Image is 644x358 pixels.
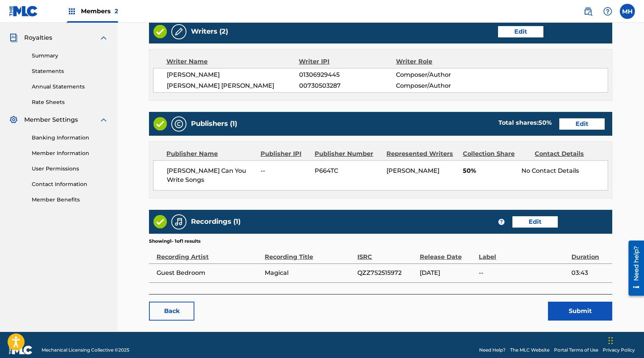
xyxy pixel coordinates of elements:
iframe: Resource Center [623,237,644,298]
p: Showing 1 - 1 of 1 results [149,238,200,245]
span: [PERSON_NAME] [386,167,439,174]
div: Total shares: [498,118,552,127]
a: Edit [512,216,558,228]
img: logo [9,346,33,355]
span: -- [479,268,568,277]
a: Public Search [580,4,596,19]
span: Composer/Author [396,70,484,79]
div: Recording Title [265,245,354,262]
img: Valid [154,117,167,130]
img: Writers [174,27,183,36]
a: Annual Statements [32,83,108,91]
div: Writer IPI [299,57,396,66]
span: -- [261,166,309,175]
div: ISRC [357,245,416,262]
img: Recordings [174,217,183,226]
img: Member Settings [9,115,18,124]
img: Publishers [174,119,183,129]
img: Top Rightsholders [67,7,76,16]
a: Back [149,302,194,321]
div: Represented Writers [386,149,457,158]
img: MLC Logo [9,6,38,17]
a: The MLC Website [510,347,549,353]
span: Composer/Author [396,81,484,90]
span: 01306929445 [299,70,396,79]
a: Statements [32,67,108,75]
iframe: Chat Widget [606,322,644,358]
div: Collection Share [463,149,529,158]
div: Writer Role [396,57,484,66]
div: Publisher Number [315,149,381,158]
div: Help [600,4,615,19]
span: ? [498,219,504,225]
h5: Publishers (1) [191,119,237,128]
a: Edit [498,26,543,37]
span: P664TC [315,166,381,175]
img: expand [99,115,108,124]
div: Contact Details [535,149,601,158]
span: 2 [115,8,118,15]
a: Member Benefits [32,196,108,204]
img: help [603,7,612,16]
span: 50 % [538,119,552,126]
h5: Writers (2) [191,27,228,36]
span: Guest Bedroom [157,268,261,277]
span: Mechanical Licensing Collective © 2025 [42,347,129,353]
a: Contact Information [32,180,108,188]
a: User Permissions [32,165,108,173]
div: Recording Artist [157,245,261,262]
img: Royalties [9,33,18,42]
span: [DATE] [420,268,475,277]
a: Member Information [32,149,108,157]
div: Writer Name [166,57,299,66]
span: [PERSON_NAME] [PERSON_NAME] [167,81,299,90]
span: QZZ7S2515972 [357,268,416,277]
span: Royalties [24,33,52,42]
span: 03:43 [571,268,608,277]
a: Edit [559,118,605,130]
div: User Menu [620,4,635,19]
button: Submit [548,302,612,321]
div: Label [479,245,568,262]
a: Need Help? [479,347,506,353]
a: Portal Terms of Use [554,347,598,353]
div: Publisher Name [166,149,255,158]
div: Duration [571,245,608,262]
span: Member Settings [24,115,78,124]
span: 50% [463,166,516,175]
a: Rate Sheets [32,98,108,106]
span: [PERSON_NAME] [167,70,299,79]
div: Publisher IPI [261,149,309,158]
span: Magical [265,268,354,277]
div: Release Date [420,245,475,262]
span: 00730503287 [299,81,396,90]
span: [PERSON_NAME] Can You Write Songs [167,166,255,184]
img: expand [99,33,108,42]
img: search [583,7,593,16]
span: Members [81,7,118,15]
img: Valid [154,25,167,38]
div: Drag [608,329,613,352]
a: Banking Information [32,134,108,142]
h5: Recordings (1) [191,217,241,226]
a: Privacy Policy [603,347,635,353]
img: Valid [154,215,167,228]
div: No Contact Details [521,166,608,175]
a: Summary [32,52,108,60]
